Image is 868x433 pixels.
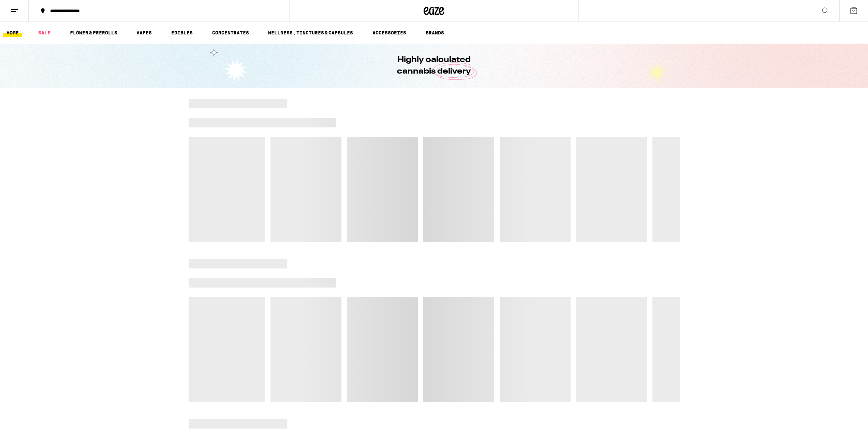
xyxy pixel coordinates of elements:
a: SALE [35,29,54,37]
a: HOME [3,29,22,37]
a: CONCENTRATES [209,29,252,37]
a: ACCESSORIES [369,29,410,37]
a: VAPES [133,29,155,37]
a: WELLNESS, TINCTURES & CAPSULES [265,29,356,37]
a: BRANDS [422,29,447,37]
h1: Highly calculated cannabis delivery [378,54,490,77]
a: FLOWER & PREROLLS [67,29,121,37]
a: EDIBLES [168,29,196,37]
